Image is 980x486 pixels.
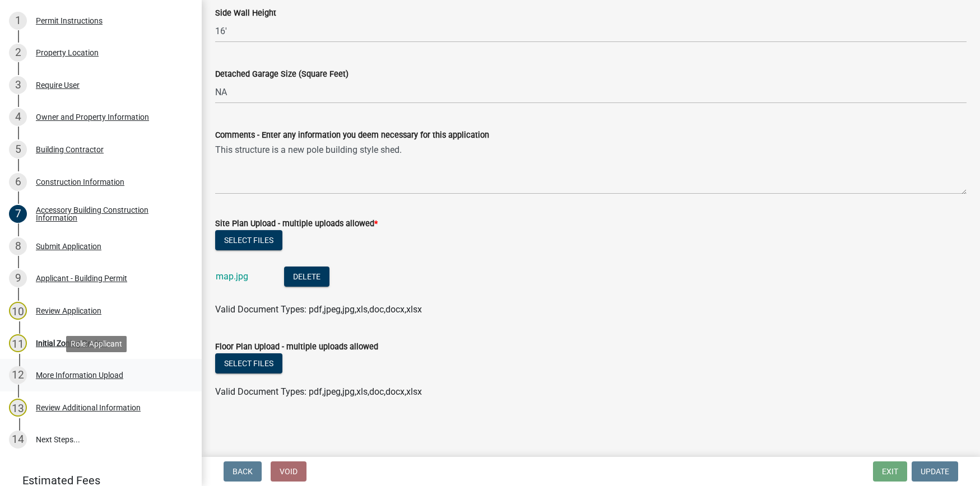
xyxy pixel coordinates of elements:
[9,399,27,417] div: 13
[921,467,949,476] span: Update
[233,467,253,476] span: Back
[215,10,276,17] label: Side Wall Height
[9,366,27,384] div: 12
[36,81,80,89] div: Require User
[215,220,378,228] label: Site Plan Upload - multiple uploads allowed
[9,44,27,62] div: 2
[271,461,306,482] button: Void
[215,132,489,139] label: Comments - Enter any information you deem necessary for this application
[215,386,422,397] span: Valid Document Types: pdf,jpeg,jpg,xls,doc,docx,xlsx
[215,353,282,373] button: Select files
[216,271,248,282] a: map.jpg
[9,431,27,448] div: 14
[215,230,282,250] button: Select files
[36,49,99,57] div: Property Location
[36,371,123,379] div: More Information Upload
[224,461,262,482] button: Back
[9,237,27,255] div: 8
[215,71,349,78] label: Detached Garage Size (Square Feet)
[36,113,149,121] div: Owner and Property Information
[36,17,103,25] div: Permit Instructions
[9,12,27,30] div: 1
[9,334,27,352] div: 11
[9,76,27,94] div: 3
[284,267,329,287] button: Delete
[9,269,27,287] div: 9
[873,461,907,482] button: Exit
[36,206,184,222] div: Accessory Building Construction Information
[912,461,958,482] button: Update
[215,304,422,315] span: Valid Document Types: pdf,jpeg,jpg,xls,doc,docx,xlsx
[284,272,329,283] wm-modal-confirm: Delete Document
[36,178,124,186] div: Construction Information
[36,274,127,282] div: Applicant - Building Permit
[36,404,141,412] div: Review Additional Information
[36,307,101,315] div: Review Application
[9,205,27,223] div: 7
[36,242,101,250] div: Submit Application
[66,336,127,352] div: Role: Applicant
[9,141,27,158] div: 5
[36,146,104,153] div: Building Contractor
[36,339,107,347] div: Initial Zoning Review
[9,302,27,320] div: 10
[9,173,27,191] div: 6
[9,108,27,126] div: 4
[215,343,378,351] label: Floor Plan Upload - multiple uploads allowed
